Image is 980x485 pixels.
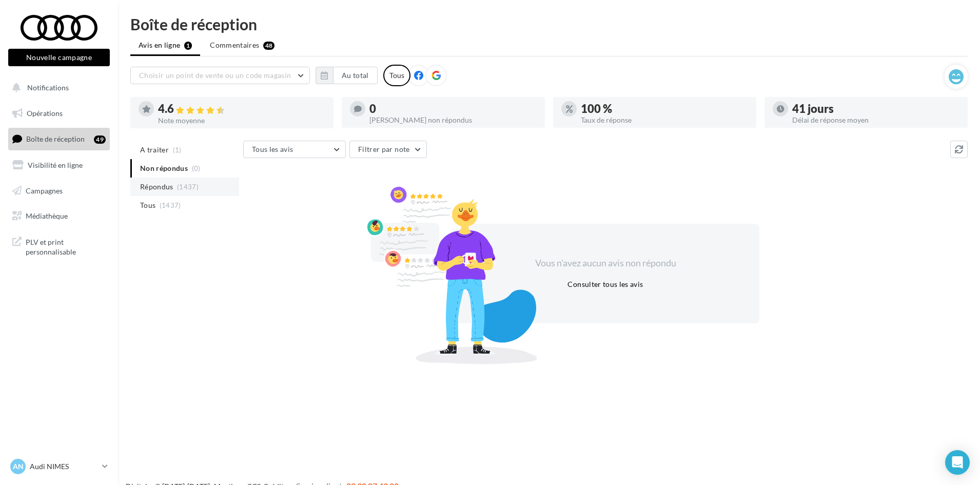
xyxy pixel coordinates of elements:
[6,231,112,261] a: PLV et print personnalisable
[316,67,378,84] button: Au total
[349,141,427,158] button: Filtrer par note
[94,135,106,144] div: 49
[6,103,112,124] a: Opérations
[139,71,291,80] span: Choisir un point de vente ou un code magasin
[6,128,112,150] a: Boîte de réception49
[28,161,83,169] span: Visibilité en ligne
[130,67,310,84] button: Choisir un point de vente ou un code magasin
[581,103,748,114] div: 100 %
[30,461,98,472] p: Audi NIMES
[26,235,106,257] span: PLV et print personnalisable
[333,67,378,84] button: Au total
[563,278,647,290] button: Consulter tous les avis
[26,186,63,195] span: Campagnes
[369,117,537,124] div: [PERSON_NAME] non répondus
[27,83,69,92] span: Notifications
[252,145,293,153] span: Tous les avis
[792,103,959,114] div: 41 jours
[945,450,970,475] div: Open Intercom Messenger
[6,205,112,227] a: Médiathèque
[140,200,155,210] span: Tous
[6,180,112,202] a: Campagnes
[177,183,199,191] span: (1437)
[173,146,182,154] span: (1)
[130,16,968,32] div: Boîte de réception
[263,42,275,50] div: 48
[26,134,85,143] span: Boîte de réception
[517,257,694,270] div: Vous n'avez aucun avis non répondu
[140,182,173,192] span: Répondus
[13,461,24,472] span: AN
[158,103,325,115] div: 4.6
[140,145,169,155] span: A traiter
[6,77,108,99] button: Notifications
[8,49,110,66] button: Nouvelle campagne
[8,457,110,476] a: AN Audi NIMES
[26,211,68,220] span: Médiathèque
[160,201,181,209] span: (1437)
[792,117,959,124] div: Délai de réponse moyen
[210,40,259,50] span: Commentaires
[243,141,346,158] button: Tous les avis
[581,117,748,124] div: Taux de réponse
[369,103,537,114] div: 0
[383,65,410,86] div: Tous
[158,117,325,124] div: Note moyenne
[6,154,112,176] a: Visibilité en ligne
[27,109,63,118] span: Opérations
